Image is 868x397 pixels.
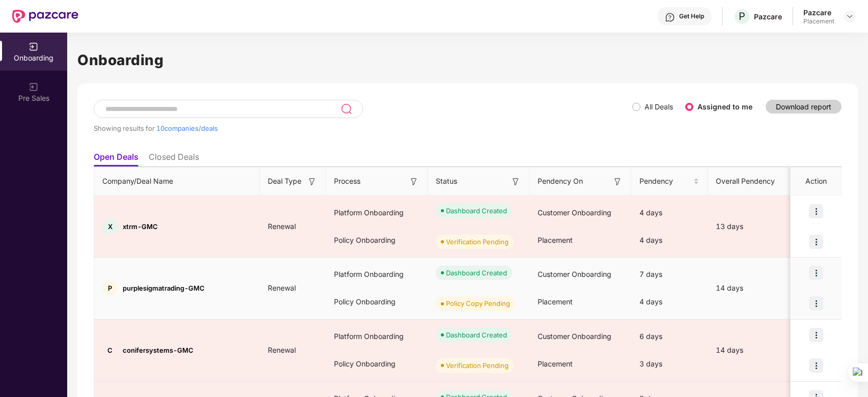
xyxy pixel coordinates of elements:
div: Policy Onboarding [326,350,428,378]
img: New Pazcare Logo [12,10,78,23]
img: svg+xml;base64,PHN2ZyB3aWR0aD0iMTYiIGhlaWdodD0iMTYiIHZpZXdCb3g9IjAgMCAxNiAxNiIgZmlsbD0ibm9uZSIgeG... [511,177,521,187]
img: icon [809,266,823,280]
div: Pazcare [754,12,782,21]
div: 13 days [708,221,794,232]
div: 14 days [708,345,794,356]
img: icon [809,296,823,310]
span: Process [334,176,360,187]
span: xtrm-GMC [123,222,158,231]
span: Placement [538,297,573,306]
div: 7 days [631,261,708,288]
div: Policy Onboarding [326,226,428,254]
div: 14 days [708,282,794,294]
div: Get Help [679,12,704,20]
span: purplesigmatrading-GMC [123,284,205,292]
span: 10 companies/deals [156,124,218,132]
div: Verification Pending [446,360,509,371]
div: Placement [803,17,834,25]
span: Pendency [639,176,691,187]
th: Pendency [631,167,708,195]
span: Pendency On [538,176,583,187]
img: icon [809,235,823,249]
img: svg+xml;base64,PHN2ZyB3aWR0aD0iMjQiIGhlaWdodD0iMjUiIHZpZXdCb3g9IjAgMCAyNCAyNSIgZmlsbD0ibm9uZSIgeG... [341,103,352,115]
img: svg+xml;base64,PHN2ZyBpZD0iRHJvcGRvd24tMzJ4MzIiIHhtbG5zPSJodHRwOi8vd3d3LnczLm9yZy8yMDAwL3N2ZyIgd2... [846,12,854,20]
span: Placement [538,359,573,368]
label: Assigned to me [697,102,752,111]
div: C [102,343,118,358]
li: Closed Deals [149,152,199,166]
img: svg+xml;base64,PHN2ZyB3aWR0aD0iMTYiIGhlaWdodD0iMTYiIHZpZXdCb3g9IjAgMCAxNiAxNiIgZmlsbD0ibm9uZSIgeG... [307,177,317,187]
div: Showing results for [94,124,632,132]
img: svg+xml;base64,PHN2ZyB3aWR0aD0iMjAiIGhlaWdodD0iMjAiIHZpZXdCb3g9IjAgMCAyMCAyMCIgZmlsbD0ibm9uZSIgeG... [29,42,39,52]
div: Platform Onboarding [326,199,428,226]
span: Customer Onboarding [538,208,611,217]
img: svg+xml;base64,PHN2ZyB3aWR0aD0iMTYiIGhlaWdodD0iMTYiIHZpZXdCb3g9IjAgMCAxNiAxNiIgZmlsbD0ibm9uZSIgeG... [612,177,623,187]
img: icon [809,204,823,218]
th: Company/Deal Name [94,167,260,195]
span: conifersystems-GMC [123,346,193,354]
div: Policy Copy Pending [446,298,510,308]
div: Policy Onboarding [326,288,428,316]
h1: Onboarding [77,49,858,71]
img: icon [809,358,823,373]
div: 4 days [631,199,708,226]
div: Platform Onboarding [326,323,428,350]
li: Open Deals [94,152,138,166]
span: P [739,10,745,22]
button: Download report [766,100,842,114]
div: Dashboard Created [446,268,507,278]
span: Renewal [260,283,304,292]
span: Status [436,176,457,187]
span: Renewal [260,222,304,231]
div: Verification Pending [446,237,509,247]
th: Action [791,167,842,195]
span: Customer Onboarding [538,270,611,278]
img: svg+xml;base64,PHN2ZyB3aWR0aD0iMTYiIGhlaWdodD0iMTYiIHZpZXdCb3g9IjAgMCAxNiAxNiIgZmlsbD0ibm9uZSIgeG... [409,177,419,187]
div: 6 days [631,323,708,350]
div: X [102,219,118,234]
div: 4 days [631,288,708,316]
span: Placement [538,236,573,244]
div: P [102,280,118,296]
span: Customer Onboarding [538,332,611,341]
img: svg+xml;base64,PHN2ZyBpZD0iSGVscC0zMngzMiIgeG1sbnM9Imh0dHA6Ly93d3cudzMub3JnLzIwMDAvc3ZnIiB3aWR0aD... [665,12,675,22]
th: Overall Pendency [708,167,794,195]
span: Deal Type [268,176,301,187]
div: Dashboard Created [446,330,507,340]
div: Pazcare [803,8,834,17]
div: Dashboard Created [446,206,507,216]
span: Renewal [260,346,304,354]
img: icon [809,328,823,342]
div: Platform Onboarding [326,261,428,288]
div: 3 days [631,350,708,378]
img: svg+xml;base64,PHN2ZyB3aWR0aD0iMjAiIGhlaWdodD0iMjAiIHZpZXdCb3g9IjAgMCAyMCAyMCIgZmlsbD0ibm9uZSIgeG... [29,82,39,92]
label: All Deals [645,102,673,111]
div: 4 days [631,226,708,254]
